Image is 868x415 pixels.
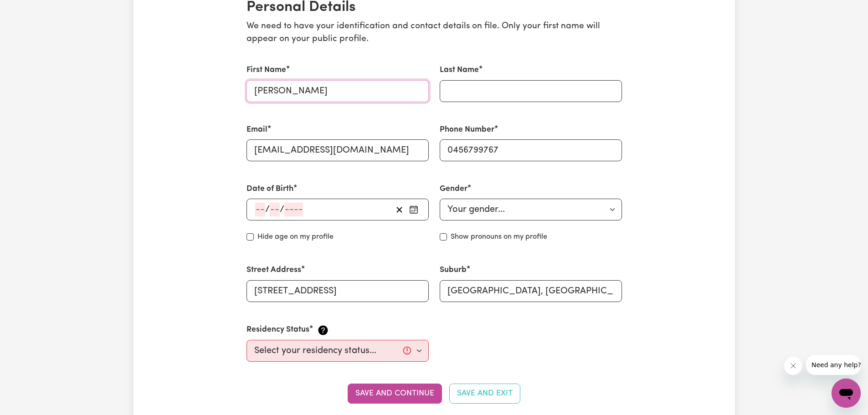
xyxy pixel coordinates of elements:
[247,264,301,276] label: Street Address
[257,231,334,242] label: Hide age on my profile
[784,357,802,375] iframe: Close message
[832,379,861,408] iframe: Button to launch messaging window
[247,64,286,76] label: First Name
[265,205,270,215] span: /
[270,203,280,216] input: --
[806,355,861,375] iframe: Message from company
[449,384,520,404] button: Save and Exit
[280,205,284,215] span: /
[440,64,479,76] label: Last Name
[440,183,467,195] label: Gender
[348,384,442,404] button: Save and continue
[247,183,293,195] label: Date of Birth
[440,264,467,276] label: Suburb
[247,324,309,336] label: Residency Status
[5,6,55,14] span: Need any help?
[255,203,265,216] input: --
[247,20,622,46] p: We need to have your identification and contact details on file. Only your first name will appear...
[247,124,267,136] label: Email
[284,203,303,216] input: ----
[440,280,622,302] input: e.g. North Bondi, New South Wales
[451,231,547,242] label: Show pronouns on my profile
[440,124,494,136] label: Phone Number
